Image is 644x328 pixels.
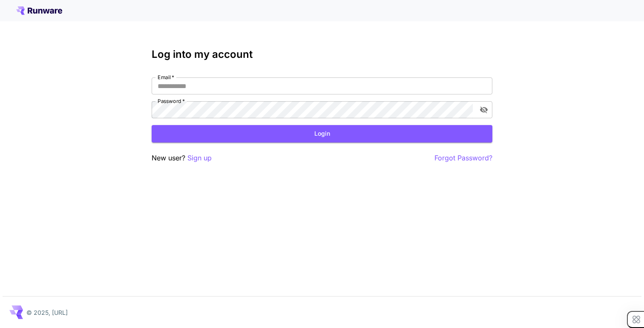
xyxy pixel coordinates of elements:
[476,102,492,117] button: toggle password visibility
[152,48,492,60] h3: Log into my account
[187,153,212,163] button: Sign up
[158,97,185,105] label: Password
[152,153,212,163] p: New user?
[26,308,68,317] p: © 2025, [URL]
[158,74,174,81] label: Email
[434,153,492,163] button: Forgot Password?
[152,125,492,143] button: Login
